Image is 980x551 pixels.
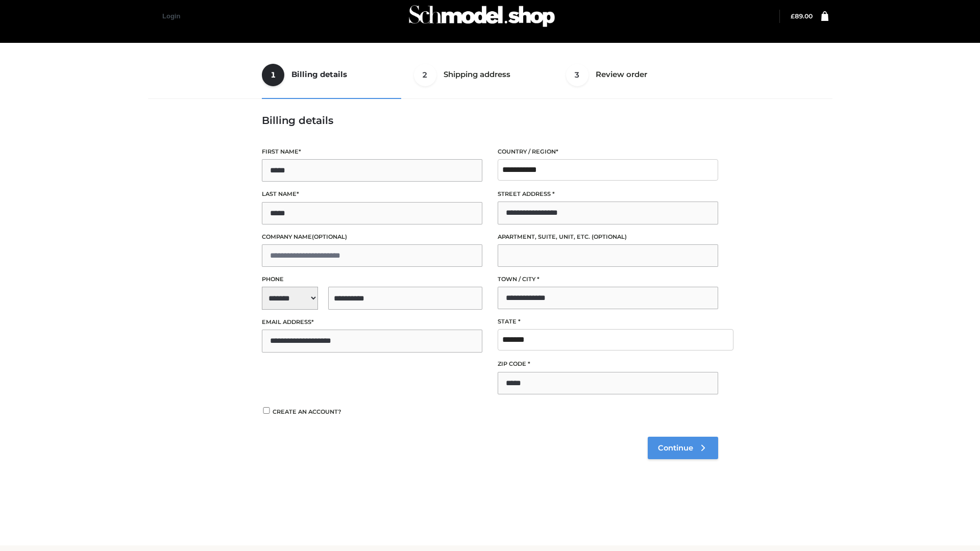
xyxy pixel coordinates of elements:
[498,274,718,284] label: Town / City
[262,147,482,157] label: First name
[273,408,341,415] span: Create an account?
[791,12,813,20] a: £89.00
[262,114,718,127] h3: Billing details
[498,317,718,327] label: State
[658,443,693,453] span: Continue
[592,233,627,240] span: (optional)
[498,232,718,242] label: Apartment, suite, unit, etc.
[262,189,482,199] label: Last name
[262,407,271,414] input: Create an account?
[648,437,718,459] a: Continue
[262,317,482,327] label: Email address
[791,12,795,20] span: £
[498,189,718,199] label: Street address
[162,12,180,20] a: Login
[498,147,718,157] label: Country / Region
[312,233,347,240] span: (optional)
[262,232,482,242] label: Company name
[791,12,813,20] bdi: 89.00
[498,359,718,369] label: ZIP Code
[262,274,482,284] label: Phone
